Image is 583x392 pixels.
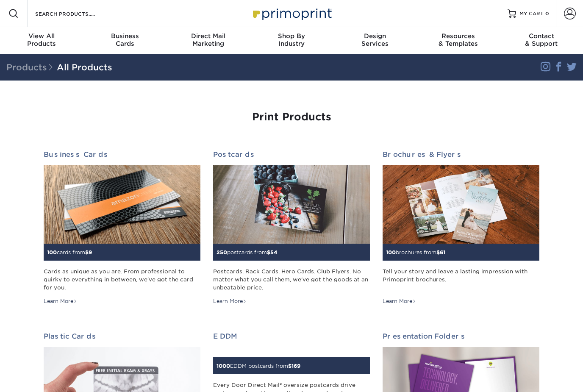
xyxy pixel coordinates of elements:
a: Brochures & Flyers 100brochures from$61 Tell your story and leave a lasting impression with Primo... [383,150,539,305]
a: Direct MailMarketing [167,27,250,54]
small: brochures from [386,249,445,256]
h2: Postcards [213,150,370,158]
span: Shop By [250,32,333,40]
div: Cards [83,32,167,47]
a: BusinessCards [83,27,167,54]
small: postcards from [217,249,278,256]
div: Learn More [213,297,247,305]
div: Industry [250,32,333,47]
span: 61 [440,249,445,256]
h2: Business Cards [44,150,200,158]
span: 250 [217,249,227,256]
div: Cards as unique as you are. From professional to quirky to everything in between, we've got the c... [44,267,200,292]
div: & Templates [416,32,500,47]
span: Design [333,32,416,40]
div: & Support [500,32,583,47]
a: DesignServices [333,27,416,54]
span: $ [85,249,89,256]
span: MY CART [519,10,544,17]
h1: Print Products [44,111,539,123]
span: 1000 [217,363,230,369]
h2: Plastic Cards [44,332,200,340]
div: Learn More [44,297,77,305]
span: $ [436,249,440,256]
span: Products [6,62,57,72]
img: Business Cards [44,165,200,244]
div: Tell your story and leave a lasting impression with Primoprint brochures. [383,267,539,292]
div: Marketing [167,32,250,47]
h2: Brochures & Flyers [383,150,539,158]
span: 0 [545,11,549,17]
div: Learn More [383,297,416,305]
span: 100 [47,249,57,256]
span: $ [267,249,270,256]
span: 169 [291,363,300,369]
span: Direct Mail [167,32,250,40]
a: Business Cards 100cards from$9 Cards as unique as you are. From professional to quirky to everyth... [44,150,200,305]
small: cards from [47,249,92,256]
span: 9 [89,249,92,256]
a: Postcards 250postcards from$54 Postcards. Rack Cards. Hero Cards. Club Flyers. No matter what you... [213,150,370,305]
span: $ [288,363,291,369]
img: Brochures & Flyers [383,165,539,244]
h2: EDDM [213,332,370,340]
a: All Products [57,62,112,72]
div: Postcards. Rack Cards. Hero Cards. Club Flyers. No matter what you call them, we've got the goods... [213,267,370,292]
span: Business [83,32,167,40]
input: SEARCH PRODUCTS..... [34,8,117,19]
span: 54 [270,249,278,256]
img: Primoprint [249,4,334,22]
a: Shop ByIndustry [250,27,333,54]
a: Resources& Templates [416,27,500,54]
div: Services [333,32,416,47]
img: Postcards [213,165,370,244]
span: Contact [500,32,583,40]
a: Contact& Support [500,27,583,54]
h2: Presentation Folders [383,332,539,340]
iframe: Google Customer Reviews [2,366,72,389]
small: EDDM postcards from [217,363,300,369]
span: 100 [386,249,396,256]
span: Resources [416,32,500,40]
